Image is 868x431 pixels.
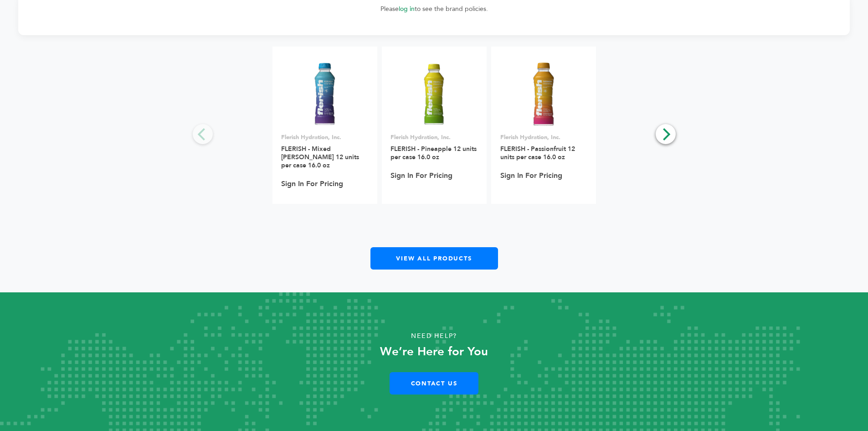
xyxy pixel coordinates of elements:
p: Please to see the brand policies. [27,4,841,15]
a: Sign In For Pricing [281,180,343,188]
a: log in [399,5,415,13]
p: Flerish Hydration, Inc. [390,133,477,141]
a: FLERISH - Passionfruit 12 units per case 16.0 oz [500,145,575,161]
a: Sign In For Pricing [500,171,562,180]
p: Need Help? [43,329,825,343]
p: Flerish Hydration, Inc. [281,133,368,141]
a: FLERISH - Pineapple 12 units per case 16.0 oz [390,145,477,161]
a: View All Products [370,247,498,270]
strong: We’re Here for You [380,343,488,360]
a: Contact Us [390,372,478,395]
button: Next [656,124,676,144]
a: FLERISH - Mixed [PERSON_NAME] 12 units per case 16.0 oz [281,145,359,170]
img: FLERISH - Passionfruit 12 units per case 16.0 oz [511,62,575,127]
img: FLERISH - Mixed Berry 12 units per case 16.0 oz [292,62,358,128]
p: Flerish Hydration, Inc. [500,133,587,141]
a: Sign In For Pricing [390,171,452,180]
img: FLERISH - Pineapple 12 units per case 16.0 oz [402,62,466,127]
